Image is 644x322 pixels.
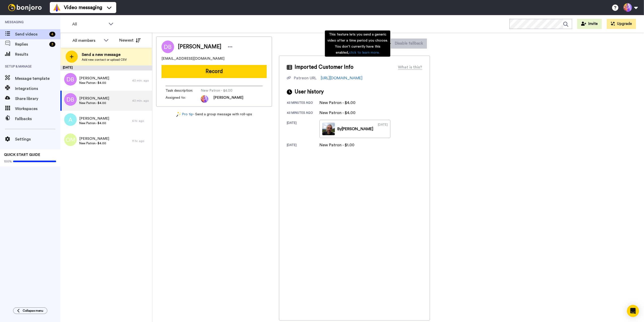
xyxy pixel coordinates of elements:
a: By[PERSON_NAME][DATE] [319,120,390,138]
div: 43 minutes ago [287,101,319,106]
span: New Patron - $4.00 [79,141,109,145]
span: [PERSON_NAME] [79,136,109,141]
div: By [PERSON_NAME] [337,126,373,132]
span: [PERSON_NAME] [79,76,109,81]
button: Upgrade [607,19,636,29]
div: New Patron - $1.00 [319,142,354,148]
span: Settings [15,136,60,142]
span: Send videos [15,31,47,37]
div: All members [72,38,101,44]
img: a.png [64,113,77,126]
button: Collapse menu [13,307,47,314]
span: New Patron - $4.00 [79,81,109,85]
div: 4 [49,32,55,37]
span: Results [15,51,60,57]
div: New Patron - $4.00 [319,110,355,116]
span: Imported Customer Info [295,63,353,71]
span: Add new contact or upload CSV [82,58,127,62]
div: 43 minutes ago [287,111,319,116]
div: [DATE] [60,65,152,70]
span: Message template [15,76,60,82]
div: 11 hr. ago [132,139,150,143]
span: Workspaces [15,106,60,112]
span: Assigned to: [166,95,201,103]
span: 100% [4,159,12,163]
div: 3 [49,42,55,47]
span: User history [295,88,324,96]
span: Share library [15,96,60,102]
img: om.png [64,133,77,146]
span: Replies [15,41,47,47]
button: Invite [577,19,602,29]
span: [PERSON_NAME] [79,96,109,101]
button: Newest [115,35,144,45]
div: [DATE] [287,121,319,138]
img: db.png [64,73,77,86]
span: [EMAIL_ADDRESS][DOMAIN_NAME] [162,56,224,61]
span: All [72,21,106,27]
a: [URL][DOMAIN_NAME] [321,76,363,80]
a: Pro tip [176,112,193,117]
button: Disable fallback [391,39,427,49]
img: 43b77242-b8b9-4b93-90aa-7458df211bb3-thumb.jpg [322,123,335,135]
span: New Patron - $4.00 [79,101,109,105]
div: What is this? [398,64,422,70]
img: Image of Danny Biondolillo [162,41,174,53]
div: Open Intercom Messenger [627,305,639,317]
div: New Patron - $4.00 [319,100,355,106]
div: [DATE] [287,143,319,148]
button: Record [162,65,267,78]
img: photo.jpg [201,95,208,103]
div: 43 min. ago [132,79,150,83]
a: click to learn more. [349,51,380,54]
span: [PERSON_NAME] [178,43,221,51]
div: [DATE] [378,123,388,135]
span: Collapse menu [23,309,43,313]
span: New Patron - $4.00 [201,88,249,93]
span: Send a new message [82,52,127,58]
div: - Send a group message with roll-ups [156,112,272,117]
span: Fallbacks [15,116,60,122]
img: magic-wand.svg [176,112,181,117]
span: [PERSON_NAME] [213,95,243,103]
span: [PERSON_NAME] [79,116,109,121]
div: Patreon URL [294,75,316,81]
div: This feature lets you send a generic video after a time period you choose. You don't currently ha... [325,30,390,57]
div: 43 min. ago [132,99,150,103]
img: vm-color.svg [53,4,61,12]
div: 6 hr. ago [132,119,150,123]
span: Integrations [15,86,60,92]
img: bj-logo-header-white.svg [6,4,44,11]
span: QUICK START GUIDE [4,153,40,157]
img: db.png [64,93,77,106]
span: New Patron - $4.00 [79,121,109,125]
span: Task description : [166,88,201,93]
span: Video messaging [64,4,102,11]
